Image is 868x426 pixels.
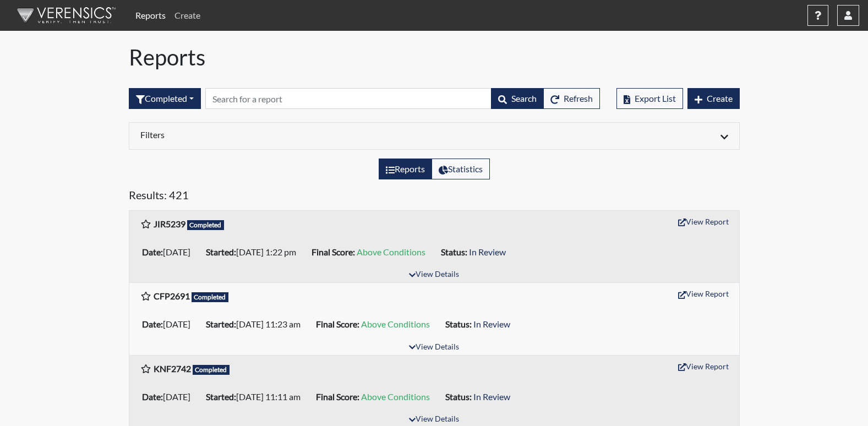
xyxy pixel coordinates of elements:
label: View the list of reports [379,159,432,179]
a: Create [170,4,205,26]
b: Date: [142,319,163,329]
span: In Review [473,391,510,402]
b: CFP2691 [154,291,190,301]
h6: Filters [140,129,426,140]
span: Export List [635,93,676,103]
b: Status: [445,319,472,329]
b: Status: [445,391,472,402]
div: Click to expand/collapse filters [132,129,736,143]
h1: Reports [129,44,740,70]
li: [DATE] [138,243,201,261]
button: Refresh [543,88,600,109]
button: Create [687,88,740,109]
a: Reports [131,4,170,26]
span: Above Conditions [361,391,430,402]
label: View statistics about completed interviews [432,159,490,179]
b: Date: [142,247,163,257]
li: [DATE] 11:11 am [201,388,312,406]
b: Started: [206,247,236,257]
button: Export List [616,88,683,109]
span: Create [707,93,733,103]
span: Search [511,93,537,103]
li: [DATE] [138,315,201,333]
b: Final Score: [312,247,355,257]
h5: Results: 421 [129,188,740,206]
b: Final Score: [316,319,359,329]
span: Refresh [564,93,593,103]
b: Final Score: [316,391,359,402]
b: JIR5239 [154,219,185,229]
span: Completed [193,365,230,375]
button: View Report [673,213,734,230]
li: [DATE] 11:23 am [201,315,312,333]
b: Status: [441,247,467,257]
li: [DATE] [138,388,201,406]
span: Above Conditions [357,247,425,257]
b: KNF2742 [154,363,191,374]
span: Completed [192,292,229,302]
span: Completed [187,220,225,230]
span: Above Conditions [361,319,430,329]
span: In Review [469,247,506,257]
button: Completed [129,88,201,109]
button: View Details [404,340,464,355]
button: View Report [673,285,734,302]
div: Filter by interview status [129,88,201,109]
button: View Details [404,267,464,282]
b: Started: [206,319,236,329]
input: Search by Registration ID, Interview Number, or Investigation Name. [205,88,492,109]
li: [DATE] 1:22 pm [201,243,307,261]
b: Started: [206,391,236,402]
span: In Review [473,319,510,329]
button: Search [491,88,544,109]
b: Date: [142,391,163,402]
button: View Report [673,358,734,375]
